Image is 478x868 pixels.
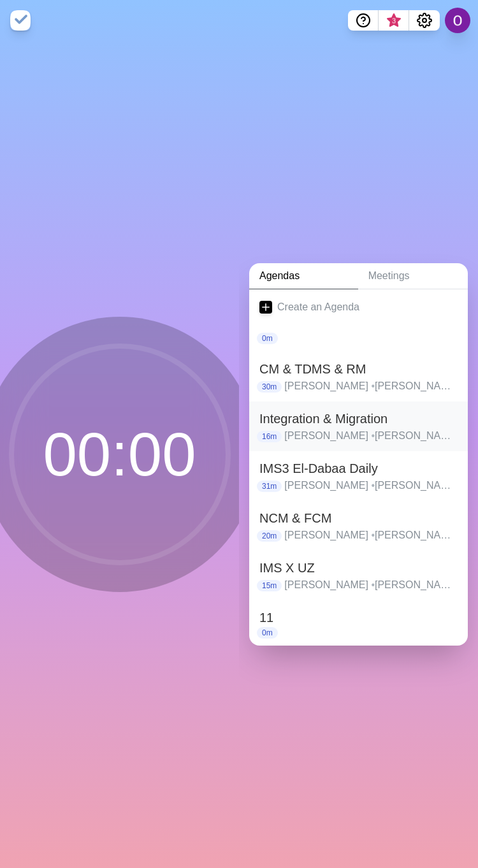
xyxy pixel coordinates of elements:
[249,289,468,325] a: Create an Agenda
[257,431,282,442] p: 16m
[259,509,458,528] h2: NCM & FCM
[249,263,358,289] a: Agendas
[284,577,458,593] p: [PERSON_NAME] [PERSON_NAME] [PERSON_NAME] [PERSON_NAME] [PERSON_NAME] [PERSON_NAME] [PERSON_NAME]...
[371,530,375,540] span: •
[284,379,458,394] p: [PERSON_NAME] [PERSON_NAME] [PERSON_NAME] [PERSON_NAME] [PERSON_NAME] [PERSON_NAME] [PERSON_NAME]...
[409,10,440,31] button: Settings
[10,10,31,31] img: timeblocks logo
[259,409,458,428] h2: Integration & Migration
[284,478,458,493] p: [PERSON_NAME] [PERSON_NAME] [PERSON_NAME] [PERSON_NAME] [PERSON_NAME] [PERSON_NAME] [PERSON_NAME]...
[284,428,458,444] p: [PERSON_NAME] [PERSON_NAME] [PERSON_NAME] [PERSON_NAME] [PERSON_NAME] [PERSON_NAME] [PERSON_NAME]...
[348,10,379,31] button: Help
[259,558,458,577] h2: IMS X UZ
[257,530,282,542] p: 20m
[379,10,409,31] button: What’s new
[371,480,375,491] span: •
[257,333,278,344] p: 0m
[371,579,375,590] span: •
[259,359,458,379] h2: CM & TDMS & RM
[257,481,282,492] p: 31m
[371,430,375,441] span: •
[257,580,282,591] p: 15m
[389,16,399,26] span: 3
[257,627,278,639] p: 0m
[259,459,458,478] h2: IMS3 El-Dabaa Daily
[257,381,282,393] p: 30m
[284,528,458,543] p: [PERSON_NAME] [PERSON_NAME] [PERSON_NAME] [PERSON_NAME] [PERSON_NAME] [PERSON_NAME] [PERSON_NAME]...
[371,380,375,391] span: •
[259,608,458,627] h2: 11
[358,263,468,289] a: Meetings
